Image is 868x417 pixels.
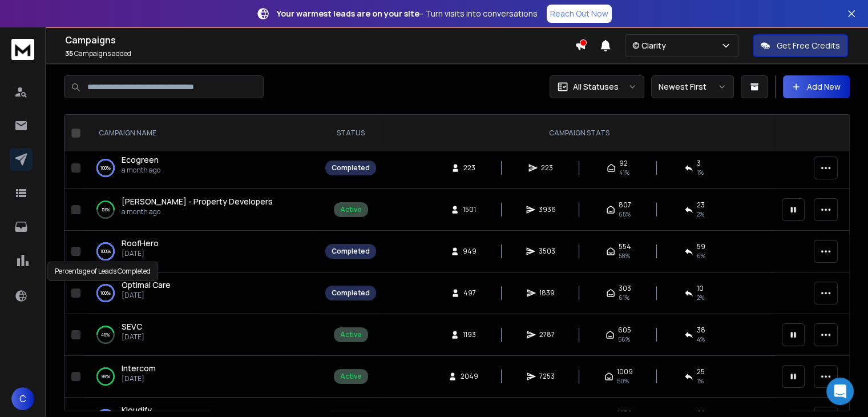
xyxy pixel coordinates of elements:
[826,378,854,405] div: Open Intercom Messenger
[697,293,704,302] span: 2 %
[697,242,705,251] span: 59
[85,314,318,356] td: 46%SEVC[DATE]
[122,321,142,332] a: SEVC
[122,291,171,300] p: [DATE]
[619,168,629,177] span: 41 %
[101,329,110,340] p: 46 %
[619,284,631,293] span: 303
[539,330,555,339] span: 2787
[617,376,629,386] span: 50 %
[619,210,631,219] span: 65 %
[332,163,370,173] div: Completed
[697,210,704,219] span: 2 %
[318,115,383,152] th: STATUS
[122,196,273,207] span: [PERSON_NAME] - Property Developers
[332,247,370,256] div: Completed
[632,40,671,51] p: © Clarity
[340,205,362,214] div: Active
[277,8,538,19] p: – Turn visits into conversations
[697,376,704,386] span: 1 %
[461,372,478,381] span: 2049
[277,8,419,19] strong: Your warmest leads are on your site
[550,8,608,19] p: Reach Out Now
[619,251,630,260] span: 58 %
[340,372,362,381] div: Active
[753,34,848,57] button: Get Free Credits
[122,363,156,374] a: Intercom
[618,335,630,344] span: 56 %
[383,115,775,152] th: CAMPAIGN STATS
[65,49,575,58] p: Campaigns added
[573,81,619,93] p: All Statuses
[122,249,159,258] p: [DATE]
[122,321,142,332] span: SEVC
[65,33,575,47] h1: Campaigns
[11,387,34,410] button: C
[463,205,476,214] span: 1501
[463,247,477,256] span: 949
[122,279,171,290] span: Optimal Care
[100,246,111,257] p: 100 %
[122,154,159,165] span: Ecogreen
[85,272,318,314] td: 100%Optimal Care[DATE]
[65,49,73,58] span: 35
[100,162,111,174] p: 100 %
[332,288,370,298] div: Completed
[651,75,734,98] button: Newest First
[777,40,840,51] p: Get Free Credits
[122,279,171,291] a: Optimal Care
[619,159,628,168] span: 92
[619,242,631,251] span: 554
[618,326,631,335] span: 605
[122,374,156,383] p: [DATE]
[85,147,318,189] td: 100%Ecogreena month ago
[122,196,273,207] a: [PERSON_NAME] - Property Developers
[697,201,705,210] span: 23
[619,201,631,210] span: 807
[539,205,556,214] span: 3936
[697,335,705,344] span: 4 %
[122,404,152,416] a: Kloudify
[617,367,633,376] span: 1009
[541,163,553,173] span: 223
[122,154,159,166] a: Ecogreen
[697,326,705,335] span: 38
[122,363,156,374] span: Intercom
[697,367,705,376] span: 25
[11,39,34,60] img: logo
[697,251,705,260] span: 6 %
[539,288,555,298] span: 1839
[122,238,159,249] a: RoofHero
[85,231,318,272] td: 100%RoofHero[DATE]
[100,287,111,299] p: 100 %
[85,189,318,231] td: 51%[PERSON_NAME] - Property Developersa month ago
[102,204,110,215] p: 51 %
[47,262,158,281] div: Percentage of Leads Completed
[463,330,476,339] span: 1193
[783,75,850,98] button: Add New
[697,284,704,293] span: 10
[463,163,475,173] span: 223
[122,332,144,342] p: [DATE]
[122,166,160,175] p: a month ago
[85,356,318,398] td: 99%Intercom[DATE]
[122,207,273,216] p: a month ago
[619,293,629,302] span: 61 %
[463,288,476,298] span: 497
[102,371,110,382] p: 99 %
[539,247,555,256] span: 3503
[547,5,612,23] a: Reach Out Now
[340,330,362,339] div: Active
[697,159,701,168] span: 3
[539,372,555,381] span: 7253
[85,115,318,152] th: CAMPAIGN NAME
[697,168,704,177] span: 1 %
